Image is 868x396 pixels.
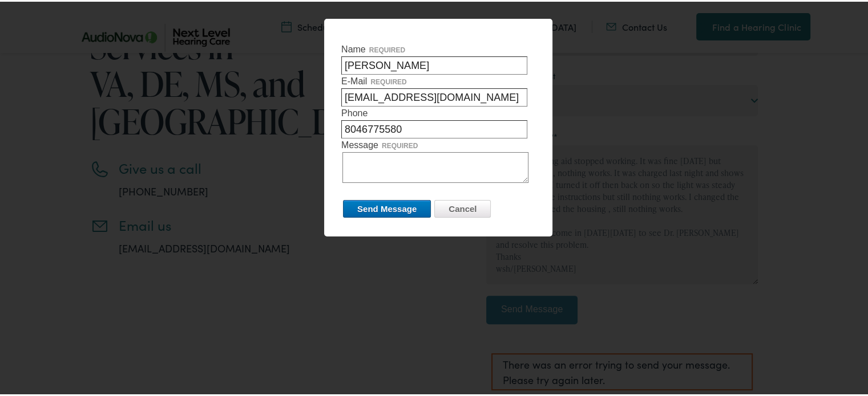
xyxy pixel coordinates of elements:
input: Phone [341,119,527,137]
textarea: Messagerequired [342,150,528,181]
label: Name [341,41,535,73]
label: E-Mail [341,73,535,105]
input: Cancel [434,198,491,216]
input: E-Mailrequired [341,87,527,105]
input: Namerequired [341,55,527,73]
span: required [369,44,405,52]
span: required [370,76,406,84]
label: Phone [341,105,535,137]
label: Message [341,137,535,181]
input: Send Message [343,198,431,216]
span: required [382,140,418,148]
